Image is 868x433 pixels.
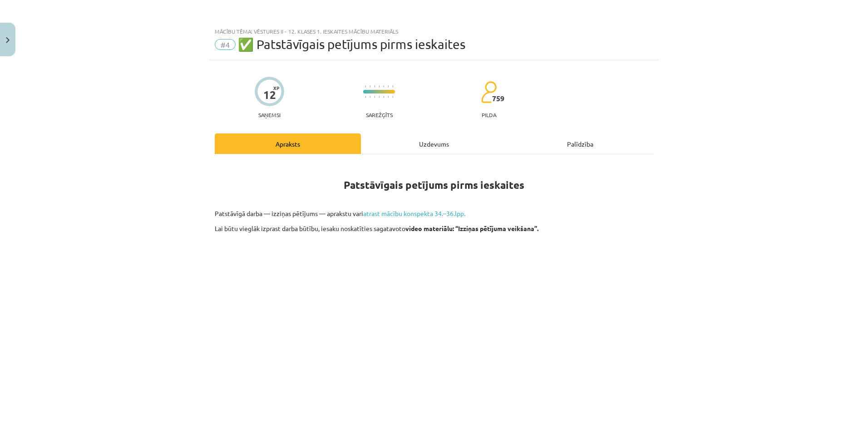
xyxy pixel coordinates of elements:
[370,85,370,88] img: icon-short-line-57e1e144782c952c97e751825c79c345078a6d821885a25fce030b3d8c18986b.svg
[383,85,384,88] img: icon-short-line-57e1e144782c952c97e751825c79c345078a6d821885a25fce030b3d8c18986b.svg
[215,224,653,233] p: Lai būtu vieglāk izprast darba būtību, iesaku noskatīties sagatavoto
[6,37,10,43] img: icon-close-lesson-0947bae3869378f0d4975bcd49f059093ad1ed9edebbc8119c70593378902aed.svg
[365,85,366,88] img: icon-short-line-57e1e144782c952c97e751825c79c345078a6d821885a25fce030b3d8c18986b.svg
[263,89,276,101] div: 12
[365,96,366,98] img: icon-short-line-57e1e144782c952c97e751825c79c345078a6d821885a25fce030b3d8c18986b.svg
[374,96,375,98] img: icon-short-line-57e1e144782c952c97e751825c79c345078a6d821885a25fce030b3d8c18986b.svg
[255,112,284,118] p: Saņemsi
[370,96,370,98] img: icon-short-line-57e1e144782c952c97e751825c79c345078a6d821885a25fce030b3d8c18986b.svg
[215,209,653,218] p: Patstāvīgā darba — izziņas pētījums — aprakstu vari
[392,85,393,88] img: icon-short-line-57e1e144782c952c97e751825c79c345078a6d821885a25fce030b3d8c18986b.svg
[392,96,393,98] img: icon-short-line-57e1e144782c952c97e751825c79c345078a6d821885a25fce030b3d8c18986b.svg
[383,96,384,98] img: icon-short-line-57e1e144782c952c97e751825c79c345078a6d821885a25fce030b3d8c18986b.svg
[215,133,361,154] div: Apraksts
[273,85,279,90] span: XP
[481,81,497,103] img: students-c634bb4e5e11cddfef0936a35e636f08e4e9abd3cc4e673bd6f9a4125e45ecb1.svg
[366,112,393,118] p: Sarežģīts
[379,85,380,88] img: icon-short-line-57e1e144782c952c97e751825c79c345078a6d821885a25fce030b3d8c18986b.svg
[374,85,375,88] img: icon-short-line-57e1e144782c952c97e751825c79c345078a6d821885a25fce030b3d8c18986b.svg
[363,209,465,217] a: atrast mācību konspekta 34.–36.lpp.
[361,133,507,154] div: Uzdevums
[379,96,380,98] img: icon-short-line-57e1e144782c952c97e751825c79c345078a6d821885a25fce030b3d8c18986b.svg
[344,178,524,192] strong: Patstāvīgais petījums pirms ieskaites
[405,224,538,232] strong: video materiālu: “Izziņas pētījuma veikšana”.
[215,39,236,50] span: #4
[238,37,465,52] span: ✅ Patstāvīgais petījums pirms ieskaites
[492,94,504,103] span: 759
[507,133,653,154] div: Palīdzība
[482,112,496,118] p: pilda
[215,28,653,34] div: Mācību tēma: Vēstures ii - 12. klases 1. ieskaites mācību materiāls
